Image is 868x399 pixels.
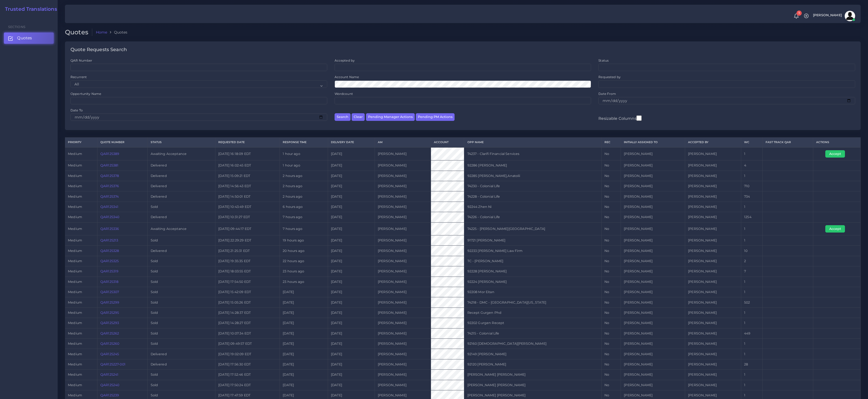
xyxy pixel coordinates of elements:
[328,160,375,171] td: [DATE]
[352,113,365,121] button: Clear
[375,339,431,349] td: [PERSON_NAME]
[741,277,763,287] td: 1
[375,256,431,266] td: [PERSON_NAME]
[621,138,685,147] th: Initially Assigned to
[375,349,431,359] td: [PERSON_NAME]
[68,300,82,304] span: medium
[375,359,431,369] td: [PERSON_NAME]
[280,191,328,202] td: 2 hours ago
[148,212,215,222] td: Delivered
[148,222,215,235] td: Awaiting Acceptance
[280,147,328,160] td: 1 hour ago
[464,202,601,212] td: 92244 Zhen Ni
[741,147,763,160] td: 1
[464,138,601,147] th: Opp Name
[328,287,375,297] td: [DATE]
[601,308,621,318] td: No
[685,160,741,171] td: [PERSON_NAME]
[68,342,82,346] span: medium
[328,181,375,191] td: [DATE]
[148,256,215,266] td: Sold
[375,246,431,256] td: [PERSON_NAME]
[601,212,621,222] td: No
[107,30,127,35] li: Quotes
[280,256,328,266] td: 22 hours ago
[741,171,763,181] td: 1
[328,256,375,266] td: [DATE]
[741,138,763,147] th: WC
[601,235,621,246] td: No
[621,191,685,202] td: [PERSON_NAME]
[598,91,616,96] label: Date From
[598,58,609,63] label: Status
[741,256,763,266] td: 2
[148,359,215,369] td: Delivered
[741,266,763,277] td: 7
[100,362,125,366] a: QAR125227-001
[621,202,685,212] td: [PERSON_NAME]
[366,113,415,121] button: Pending Manager Actions
[685,222,741,235] td: [PERSON_NAME]
[464,359,601,369] td: 92120 [PERSON_NAME]
[464,181,601,191] td: 74230 - Colonial Life
[621,246,685,256] td: [PERSON_NAME]
[464,256,601,266] td: TC - [PERSON_NAME]
[621,287,685,297] td: [PERSON_NAME]
[148,171,215,181] td: Delivered
[100,269,118,273] a: QAR125319
[215,147,280,160] td: [DATE] 16:18:09 EDT
[601,256,621,266] td: No
[375,138,431,147] th: AM
[762,138,813,147] th: Fast Track QAR
[741,181,763,191] td: 710
[215,246,280,256] td: [DATE] 21:25:31 EDT
[280,160,328,171] td: 1 hour ago
[328,191,375,202] td: [DATE]
[636,115,642,121] input: Resizable Columns
[68,152,82,156] span: medium
[328,246,375,256] td: [DATE]
[741,339,763,349] td: 1
[215,191,280,202] td: [DATE] 14:50:01 EDT
[685,181,741,191] td: [PERSON_NAME]
[601,202,621,212] td: No
[335,75,359,79] label: Account Name
[621,171,685,181] td: [PERSON_NAME]
[70,75,87,79] label: Recurrent
[215,266,280,277] td: [DATE] 18:03:55 EDT
[68,311,82,315] span: medium
[601,318,621,328] td: No
[375,212,431,222] td: [PERSON_NAME]
[621,181,685,191] td: [PERSON_NAME]
[148,235,215,246] td: Sold
[375,147,431,160] td: [PERSON_NAME]
[375,235,431,246] td: [PERSON_NAME]
[813,14,842,17] span: [PERSON_NAME]
[601,328,621,338] td: No
[685,277,741,287] td: [PERSON_NAME]
[464,287,601,297] td: 92208 Mor Eitan
[328,147,375,160] td: [DATE]
[215,181,280,191] td: [DATE] 14:56:43 EDT
[328,359,375,369] td: [DATE]
[601,359,621,369] td: No
[65,138,97,147] th: Priority
[68,205,82,209] span: medium
[741,222,763,235] td: 1
[741,349,763,359] td: 1
[328,202,375,212] td: [DATE]
[621,328,685,338] td: [PERSON_NAME]
[621,277,685,287] td: [PERSON_NAME]
[621,147,685,160] td: [PERSON_NAME]
[685,256,741,266] td: [PERSON_NAME]
[100,393,119,397] a: QAR125239
[464,191,601,202] td: 74228 - Colonial Life
[70,91,101,96] label: Opportunity Name
[375,308,431,318] td: [PERSON_NAME]
[68,269,82,273] span: medium
[148,318,215,328] td: Sold
[215,349,280,359] td: [DATE] 19:02:09 EDT
[148,181,215,191] td: Delivered
[215,297,280,308] td: [DATE] 15:05:26 EDT
[621,266,685,277] td: [PERSON_NAME]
